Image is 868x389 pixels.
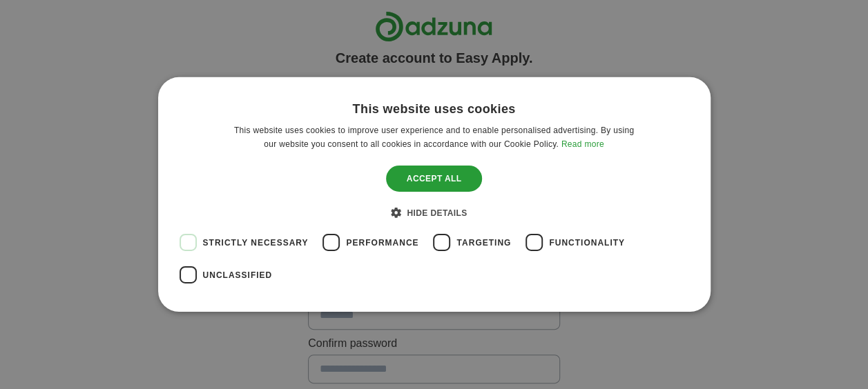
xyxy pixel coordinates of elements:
span: Targeting [456,237,511,249]
span: Functionality [549,237,625,249]
a: Read more, opens a new window [561,139,604,149]
span: Hide details [407,208,467,218]
span: Unclassified [203,269,273,281]
span: Performance [346,237,418,249]
span: Strictly necessary [203,237,309,249]
div: Accept all [386,166,483,192]
div: This website uses cookies [352,101,515,117]
span: This website uses cookies to improve user experience and to enable personalised advertising. By u... [234,126,634,149]
div: Hide details [401,206,467,219]
div: Cookie consent dialog [158,77,711,312]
